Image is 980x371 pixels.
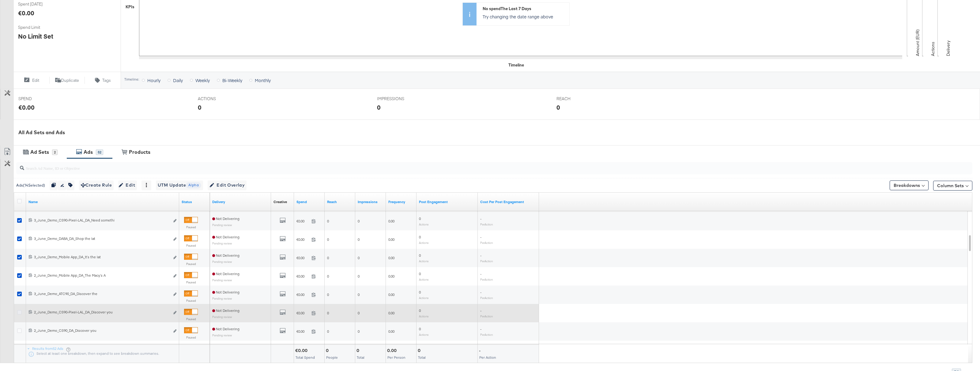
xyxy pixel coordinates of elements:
sub: Per Action [480,241,493,244]
label: Paused [184,299,198,303]
span: 0 [358,292,360,297]
span: 0 [419,216,421,221]
sub: Pending review [212,241,232,245]
span: €0.00 [296,274,309,278]
div: 3_June_Demo_CS90-Pixel-LAL_DA_Need somethi [34,218,170,223]
a: The number of times your ad was served. On mobile apps an ad is counted as served the first time ... [358,199,383,204]
span: Total Spend [296,355,315,360]
sub: Actions [419,278,429,281]
span: 0 [358,329,360,334]
span: Duplicate [61,78,79,83]
span: 0 [327,311,329,315]
span: €0.00 [296,292,309,297]
span: 0 [358,311,360,315]
span: 0.00 [388,237,394,242]
sub: Actions [419,222,429,226]
label: Paused [184,280,198,284]
span: Not Delivering [212,253,239,258]
span: Per Action [479,355,496,360]
span: 0.00 [388,256,394,260]
sub: Per Action [480,278,493,281]
span: Not Delivering [212,216,239,221]
div: 0 [356,348,361,354]
span: 0.00 [388,292,394,297]
div: No spend The Last 7 Days [483,6,566,12]
button: Duplicate [49,77,85,84]
div: All Ad Sets and Ads [18,129,980,136]
sub: Per Action [480,259,493,263]
span: 0 [327,274,329,278]
div: 0 [198,103,202,112]
span: €0.00 [296,329,309,334]
div: 3_June_Demo_ATC90_DA_Discover the [34,291,170,296]
a: The average cost per action related to your Page's posts as a result of your ad. [480,199,537,204]
div: Creative [273,199,287,204]
span: 0 [358,237,360,242]
span: Per Person [387,355,405,360]
span: - [480,327,481,331]
sub: Pending review [212,278,232,282]
span: Monthly [255,77,271,83]
input: Search Ad Name, ID or Objective [24,160,881,172]
a: Reflects the ability of your Ad to achieve delivery. [212,199,269,204]
div: 3_June_Demo_DABA_DA_Shop the lat [34,236,170,241]
span: REACH [556,96,602,102]
button: Edit [118,180,137,190]
span: Edit [120,181,135,189]
span: 0 [419,235,421,239]
span: SPEND [18,96,64,102]
a: The average number of times your ad was served to each person. [388,199,414,204]
div: - [479,348,482,354]
div: No Limit Set [18,32,53,41]
sub: Actions [419,259,429,263]
label: Paused [184,335,198,339]
span: 0 [327,219,329,223]
span: - [480,253,481,258]
span: 0 [419,308,421,313]
button: Breakdowns [890,180,929,190]
div: 0 [418,348,422,354]
div: Timeline: [124,77,139,81]
span: 0 [327,256,329,260]
span: Total [418,355,426,360]
span: - [480,235,481,239]
span: 0 [419,290,421,294]
a: The total amount spent to date. [296,199,322,204]
div: 0 [377,103,381,112]
div: Ad Sets [30,149,49,156]
div: 0 [326,348,330,354]
span: 0 [419,271,421,276]
a: Shows the creative associated with your ad. [273,199,287,204]
span: Not Delivering [212,290,239,294]
sub: Actions [419,314,429,318]
span: Not Delivering [212,327,239,331]
sub: Pending review [212,333,232,337]
span: €0.00 [296,237,309,242]
a: The number of actions related to your Page's posts as a result of your ad. [419,199,475,204]
span: 0 [419,253,421,258]
label: Paused [184,244,198,248]
span: €0.00 [296,256,309,260]
span: 0 [419,327,421,331]
span: Bi-Weekly [222,77,242,83]
span: 0 [358,274,360,278]
span: Not Delivering [212,235,239,239]
span: 0.00 [388,311,394,315]
span: - [480,308,481,313]
div: 2 [52,150,58,155]
div: Ads ( 14 Selected) [16,183,45,188]
span: 0 [327,329,329,334]
span: - [480,271,481,276]
div: €0.00 [18,9,34,17]
div: Ads [84,149,93,156]
div: €0.00 [295,348,309,354]
span: 0 [358,256,360,260]
span: 0.00 [388,219,394,223]
div: 3_June_Demo_Mobile App_DA_It’s the lat [34,255,170,259]
sub: Actions [419,241,429,244]
sub: Pending review [212,260,232,263]
span: Hourly [147,77,160,83]
div: 2_June_Demo_CS90_DA_Discover you [34,328,170,333]
button: Edit [13,77,49,84]
sub: Pending review [212,315,232,319]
